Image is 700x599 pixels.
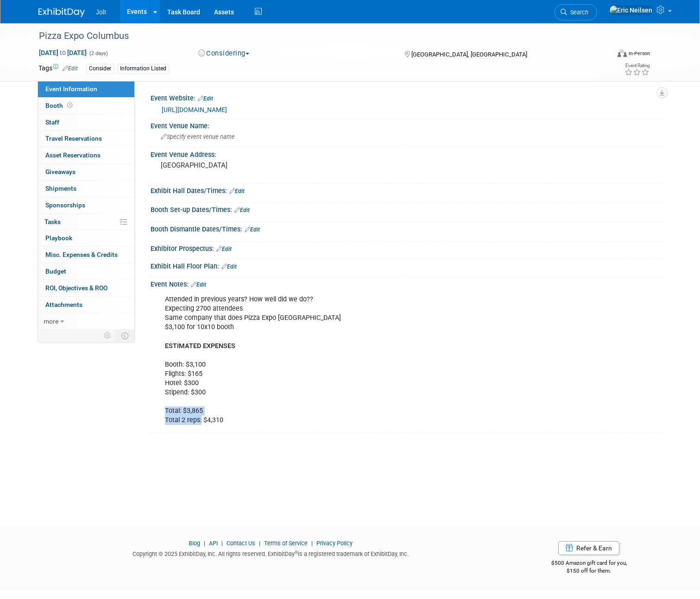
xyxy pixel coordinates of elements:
[45,301,82,308] span: Attachments
[151,242,662,254] div: Exhibitor Prospectus:
[117,64,169,74] div: Information Listed
[45,234,72,242] span: Playbook
[191,281,206,288] a: Edit
[209,540,218,547] a: API
[560,48,650,62] div: Event Format
[264,540,308,547] a: Terms of Service
[151,91,662,103] div: Event Website:
[38,313,134,330] a: more
[516,567,662,575] div: $150 off for them.
[161,133,235,140] span: Specify event venue name
[38,230,134,246] a: Playbook
[555,4,597,20] a: Search
[628,50,650,57] div: In-Person
[38,147,134,163] a: Asset Reservations
[162,106,227,113] a: [URL][DOMAIN_NAME]
[151,184,662,196] div: Exhibit Hall Dates/Times:
[96,8,106,16] span: Jolt
[151,119,662,131] div: Event Venue Name:
[100,330,116,342] td: Personalize Event Tab Strip
[309,540,315,547] span: |
[58,49,67,56] span: to
[45,151,101,159] span: Asset Reservations
[558,541,619,555] a: Refer & Earn
[618,50,627,57] img: Format-Inperson.png
[165,342,235,350] b: ESTIMATED EXPENSES
[411,51,527,58] span: [GEOGRAPHIC_DATA], [GEOGRAPHIC_DATA]
[63,65,78,72] a: Edit
[38,197,134,213] a: Sponsorships
[44,318,58,325] span: more
[38,263,134,280] a: Budget
[151,277,662,289] div: Event Notes:
[245,226,260,233] a: Edit
[567,9,588,16] span: Search
[221,263,237,270] a: Edit
[234,207,250,213] a: Edit
[38,548,502,558] div: Copyright © 2025 ExhibitDay, Inc. All rights reserved. ExhibitDay is a registered trademark of Ex...
[45,284,107,292] span: ROI, Objectives & ROO
[38,181,134,197] a: Shipments
[88,50,108,56] span: (2 days)
[158,290,562,430] div: Attended in previous years? How well did we do?? Expecting 2700 attendees Same company that does ...
[38,98,134,114] a: Booth
[38,63,78,74] td: Tags
[45,168,76,175] span: Giveaways
[45,135,102,142] span: Travel Reservations
[45,201,85,209] span: Sponsorships
[38,81,134,97] a: Event Information
[38,214,134,230] a: Tasks
[257,540,263,547] span: |
[295,550,298,555] sup: ®
[198,95,213,102] a: Edit
[45,85,97,93] span: Event Information
[38,8,85,17] img: ExhibitDay
[44,218,61,225] span: Tasks
[189,540,200,547] a: Blog
[516,553,662,574] div: $500 Amazon gift card for you,
[624,63,650,68] div: Event Rating
[151,259,662,271] div: Exhibit Hall Floor Plan:
[216,246,232,252] a: Edit
[38,247,134,263] a: Misc. Expenses & Credits
[151,203,662,215] div: Booth Set-up Dates/Times:
[36,28,598,44] div: Pizza Expo Columbus
[229,188,245,194] a: Edit
[45,119,59,126] span: Staff
[151,148,662,159] div: Event Venue Address:
[219,540,225,547] span: |
[227,540,255,547] a: Contact Us
[45,185,76,192] span: Shipments
[38,49,87,57] span: [DATE] [DATE]
[38,131,134,147] a: Travel Reservations
[316,540,353,547] a: Privacy Policy
[161,161,353,169] pre: [GEOGRAPHIC_DATA]
[38,297,134,313] a: Attachments
[202,540,208,547] span: |
[116,330,135,342] td: Toggle Event Tabs
[38,164,134,180] a: Giveaways
[609,5,653,15] img: Eric Neilsen
[45,251,118,258] span: Misc. Expenses & Credits
[38,280,134,296] a: ROI, Objectives & ROO
[86,64,114,74] div: Consider
[151,222,662,234] div: Booth Dismantle Dates/Times:
[38,114,134,131] a: Staff
[45,102,74,109] span: Booth
[45,268,66,275] span: Budget
[65,102,74,109] span: Booth not reserved yet
[195,49,253,58] button: Considering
